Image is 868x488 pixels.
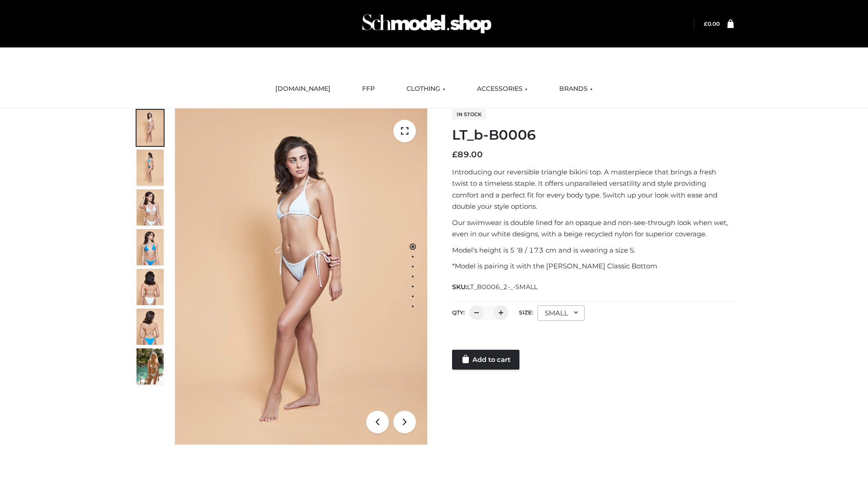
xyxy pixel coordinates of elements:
[538,305,585,321] div: SMALL
[704,20,720,27] a: £0.00
[452,150,483,160] bdi: 89.00
[137,309,164,345] img: ArielClassicBikiniTop_CloudNine_AzureSky_OW114ECO_8-scaled.jpg
[359,6,495,42] img: Schmodel Admin 964
[452,350,519,370] a: Add to cart
[552,79,599,99] a: BRANDS
[704,20,720,27] bdi: 0.00
[137,110,164,146] img: ArielClassicBikiniTop_CloudNine_AzureSky_OW114ECO_1-scaled.jpg
[519,309,533,316] label: Size:
[452,127,734,143] h1: LT_b-B0006
[269,79,337,99] a: [DOMAIN_NAME]
[452,150,458,160] span: £
[467,283,538,291] span: LT_B0006_2-_-SMALL
[452,260,734,272] p: *Model is pairing it with the [PERSON_NAME] Classic Bottom
[452,282,538,292] span: SKU:
[452,309,465,316] label: QTY:
[400,79,452,99] a: CLOTHING
[137,348,164,385] img: Arieltop_CloudNine_AzureSky2.jpg
[470,79,534,99] a: ACCESSORIES
[452,109,486,120] span: In stock
[137,229,164,265] img: ArielClassicBikiniTop_CloudNine_AzureSky_OW114ECO_4-scaled.jpg
[175,108,427,445] img: ArielClassicBikiniTop_CloudNine_AzureSky_OW114ECO_1
[137,150,164,186] img: ArielClassicBikiniTop_CloudNine_AzureSky_OW114ECO_2-scaled.jpg
[452,244,734,256] p: Model’s height is 5 ‘8 / 173 cm and is wearing a size S.
[137,269,164,305] img: ArielClassicBikiniTop_CloudNine_AzureSky_OW114ECO_7-scaled.jpg
[704,20,708,27] span: £
[355,79,382,99] a: FFP
[452,166,734,212] p: Introducing our reversible triangle bikini top. A masterpiece that brings a fresh twist to a time...
[452,217,734,240] p: Our swimwear is double lined for an opaque and non-see-through look when wet, even in our white d...
[137,189,164,225] img: ArielClassicBikiniTop_CloudNine_AzureSky_OW114ECO_3-scaled.jpg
